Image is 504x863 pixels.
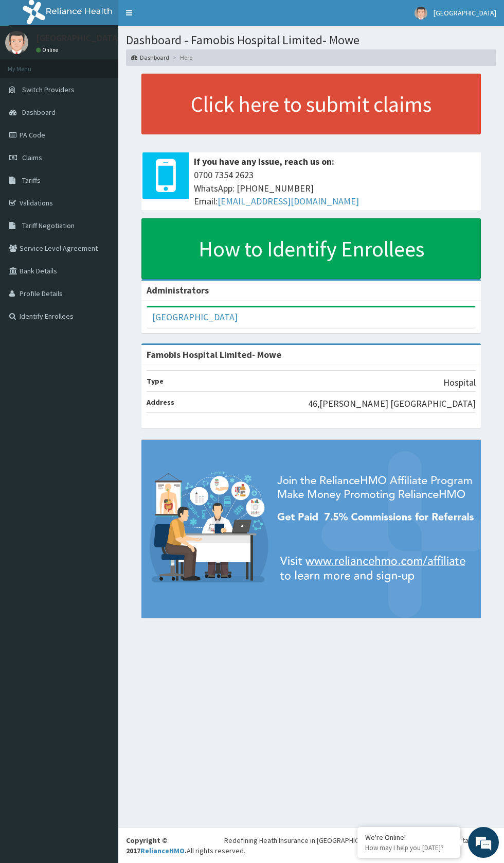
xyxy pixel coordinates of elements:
span: Switch Providers [22,85,75,94]
b: If you have any issue, reach us on: [194,156,334,167]
span: Tariffs [22,176,41,185]
div: We're Online! [365,833,453,842]
a: Click here to submit claims [141,74,481,134]
li: Here [170,53,192,62]
strong: Copyright © 2017 . [126,836,187,855]
p: [GEOGRAPHIC_DATA] [36,33,121,43]
span: [GEOGRAPHIC_DATA] [434,8,496,18]
a: How to Identify Enrollees [141,218,481,279]
span: Dashboard [22,108,56,117]
a: [EMAIL_ADDRESS][DOMAIN_NAME] [218,195,359,207]
b: Administrators [147,284,209,296]
a: [GEOGRAPHIC_DATA] [152,311,238,323]
a: Online [36,46,61,54]
img: User Image [415,7,427,20]
a: RelianceHMO [140,846,185,855]
a: Dashboard [131,53,169,62]
img: provider-team-banner.png [141,440,481,618]
strong: Famobis Hospital Limited- Mowe [147,349,281,360]
b: Address [147,398,174,407]
b: Type [147,376,164,386]
h1: Dashboard - Famobis Hospital Limited- Mowe [126,33,496,47]
span: Claims [22,153,42,162]
p: 46,[PERSON_NAME] [GEOGRAPHIC_DATA] [308,397,476,410]
span: Tariff Negotiation [22,221,75,230]
img: User Image [5,31,28,54]
p: Hospital [443,376,476,389]
p: How may I help you today? [365,843,453,852]
div: Redefining Heath Insurance in [GEOGRAPHIC_DATA] using Telemedicine and Data Science! [224,835,496,845]
span: 0700 7354 2623 WhatsApp: [PHONE_NUMBER] Email: [194,168,476,208]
